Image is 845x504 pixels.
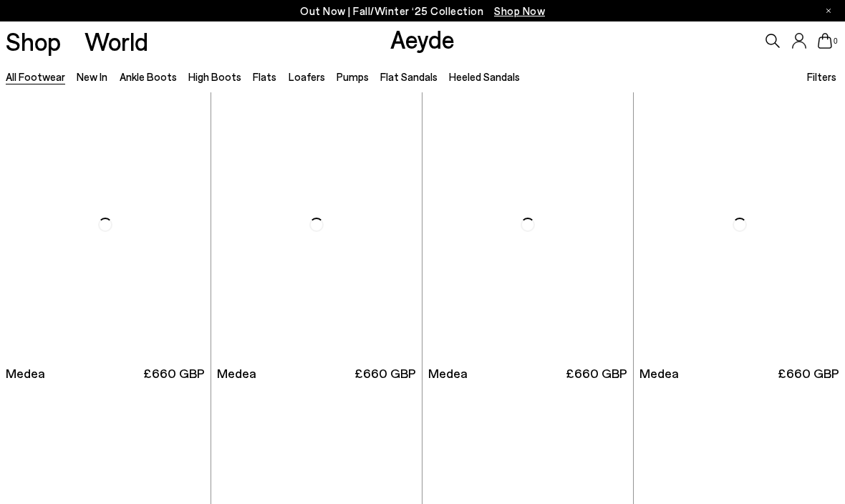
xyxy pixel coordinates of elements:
[390,24,455,54] a: Aeyde
[84,29,148,54] a: World
[77,70,107,83] a: New In
[289,70,325,83] a: Loafers
[818,33,832,49] a: 0
[380,70,438,83] a: Flat Sandals
[143,364,205,382] span: £660 GBP
[807,70,836,83] span: Filters
[778,364,839,382] span: £660 GBP
[300,2,545,20] p: Out Now | Fall/Winter ‘25 Collection
[634,357,845,389] a: Medea £660 GBP
[211,92,422,357] img: Medea Knee-High Boots
[566,364,627,382] span: £660 GBP
[217,364,256,382] span: Medea
[428,364,468,382] span: Medea
[422,357,633,389] a: Medea £660 GBP
[6,70,65,83] a: All Footwear
[422,92,633,357] img: Medea Suede Knee-High Boots
[639,364,679,382] span: Medea
[211,357,422,389] a: Medea £660 GBP
[634,92,845,357] img: Medea Suede Knee-High Boots
[832,37,839,45] span: 0
[253,70,276,83] a: Flats
[337,70,369,83] a: Pumps
[6,364,45,382] span: Medea
[494,4,545,17] span: Navigate to /collections/new-in
[188,70,241,83] a: High Boots
[6,29,61,54] a: Shop
[354,364,416,382] span: £660 GBP
[120,70,177,83] a: Ankle Boots
[449,70,520,83] a: Heeled Sandals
